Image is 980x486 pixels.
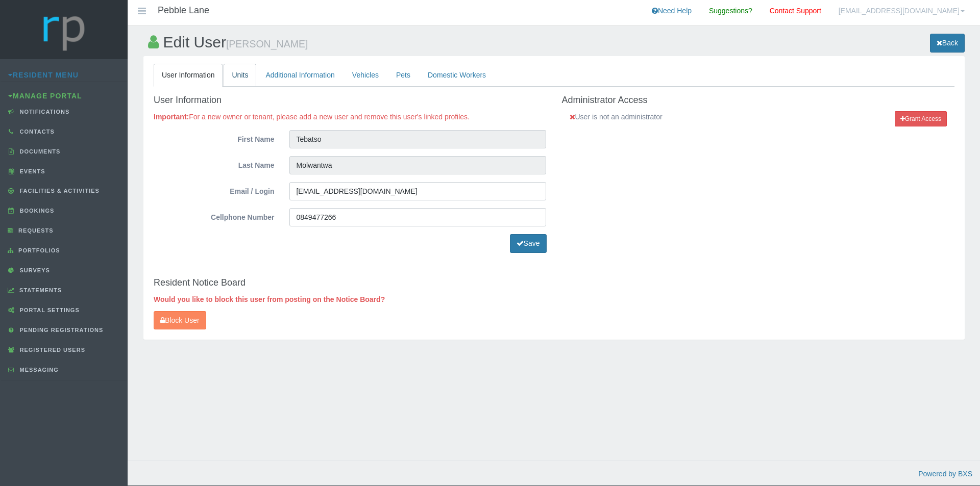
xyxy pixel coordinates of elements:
small: [PERSON_NAME] [226,38,308,49]
span: Pending Registrations [17,327,104,333]
button: Block User [154,311,206,330]
input: Last Name [289,156,546,174]
label: Cellphone Number [146,208,282,223]
span: Events [17,168,45,174]
a: Vehicles [344,64,387,87]
strong: Important: [154,113,189,121]
span: Documents [17,148,61,155]
h4: Administrator Access [562,95,955,106]
span: Statements [17,287,62,293]
a: Units [224,64,256,87]
span: Registered Users [17,347,85,353]
a: Resident Menu [8,71,79,79]
a: Back [930,34,965,53]
a: Manage Portal [8,92,82,100]
span: Requests [16,227,54,234]
span: Portal Settings [17,307,80,313]
strong: Would you like to block this user from posting on the Notice Board? [154,295,385,303]
label: Last Name [146,156,282,171]
input: Email [289,182,546,200]
h4: User Information [154,95,547,106]
span: Surveys [17,267,50,273]
button: Grant Access [895,111,947,126]
h4: Resident Notice Board [154,278,547,288]
div: User is not an administrator [562,111,758,123]
h4: Pebble Lane [158,6,209,16]
span: Bookings [17,208,55,214]
a: Pets [388,64,419,87]
a: User Information [154,64,223,87]
span: Portfolios [16,247,60,253]
span: Messaging [17,367,59,373]
span: Contacts [17,129,55,135]
span: Notifications [17,109,70,115]
input: First Name [289,130,546,148]
a: Powered by BXS [918,470,972,478]
span: Facilities & Activities [17,188,100,194]
a: Additional Information [257,64,342,87]
label: First Name [146,130,282,145]
a: Domestic Workers [420,64,494,87]
h2: Edit User [143,34,825,50]
input: Cellphone Number [289,208,546,226]
label: Email / Login [146,182,282,197]
button: Save [510,234,547,253]
div: For a new owner or tenant, please add a new user and remove this user's linked profiles. [146,111,554,123]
